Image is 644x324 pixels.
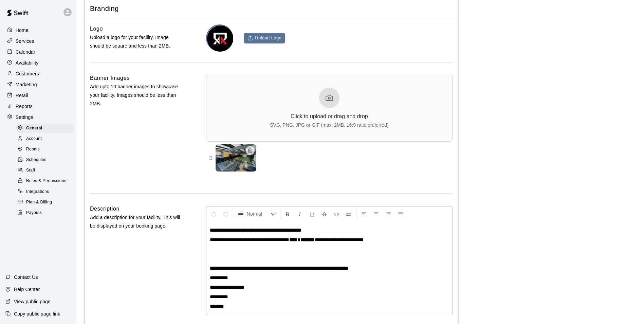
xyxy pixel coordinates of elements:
[90,24,103,33] h6: Logo
[16,133,76,144] a: Account
[26,199,52,206] span: Plan & Billing
[90,204,119,213] h6: Description
[26,188,49,195] span: Integrations
[16,145,74,154] div: Rooms
[294,208,306,220] button: Format Italics
[90,213,184,230] p: Add a description for your facility. This will be displayed on your booking page.
[16,92,28,99] p: Retail
[207,25,233,52] img: Altamont Athletics logo
[26,178,66,184] span: Roles & Permissions
[247,211,271,217] span: Normal
[358,208,370,220] button: Left Align
[26,167,35,174] span: Staff
[26,125,42,132] span: General
[244,33,285,43] button: Upload Logo
[16,208,76,218] a: Payouts
[16,144,76,155] a: Rooms
[16,124,74,133] div: General
[282,208,293,220] button: Format Bold
[16,123,76,133] a: General
[291,113,368,120] div: Click to upload or drag and drop
[5,90,71,101] a: Retail
[14,310,60,317] p: Copy public page link
[16,198,74,207] div: Plan & Billing
[5,25,71,35] a: Home
[16,155,74,165] div: Schedules
[16,103,33,110] p: Reports
[90,83,184,108] p: Add upto 10 banner images to showcase your facility. Images should be less than 2MB.
[90,74,130,83] h6: Banner Images
[16,81,37,88] p: Marketing
[16,38,34,44] p: Services
[395,208,406,220] button: Justify Align
[306,208,318,220] button: Format Underline
[26,146,40,153] span: Rooms
[5,47,71,57] a: Calendar
[16,165,76,176] a: Staff
[318,208,330,220] button: Format Strikethrough
[16,187,74,197] div: Integrations
[208,208,219,220] button: Undo
[14,286,40,293] p: Help Center
[331,208,342,220] button: Insert Code
[16,197,76,208] a: Plan & Billing
[216,144,256,172] img: Banner 1
[383,208,394,220] button: Right Align
[14,298,51,305] p: View public page
[5,58,71,68] a: Availability
[5,112,71,122] a: Settings
[16,59,39,66] p: Availability
[14,274,38,281] p: Contact Us
[16,27,29,34] p: Home
[5,36,71,46] a: Services
[235,208,279,220] button: Formatting Options
[16,208,74,218] div: Payouts
[90,4,453,13] span: Branding
[16,155,76,165] a: Schedules
[16,49,35,55] p: Calendar
[16,176,76,186] a: Roles & Permissions
[90,33,184,50] p: Upload a logo for your facility. Image should be square and less than 2MB.
[16,176,74,186] div: Roles & Permissions
[343,208,354,220] button: Insert Link
[370,208,382,220] button: Center Align
[5,79,71,90] a: Marketing
[16,70,39,77] p: Customers
[26,157,47,163] span: Schedules
[5,101,71,111] a: Reports
[26,136,42,142] span: Account
[16,166,74,175] div: Staff
[16,134,74,144] div: Account
[5,69,71,79] a: Customers
[16,186,76,197] a: Integrations
[26,210,42,216] span: Payouts
[16,114,33,121] p: Settings
[220,208,232,220] button: Redo
[270,122,388,128] div: SVG, PNG, JPG or GIF (max: 2MB, 16:9 ratio preferred)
